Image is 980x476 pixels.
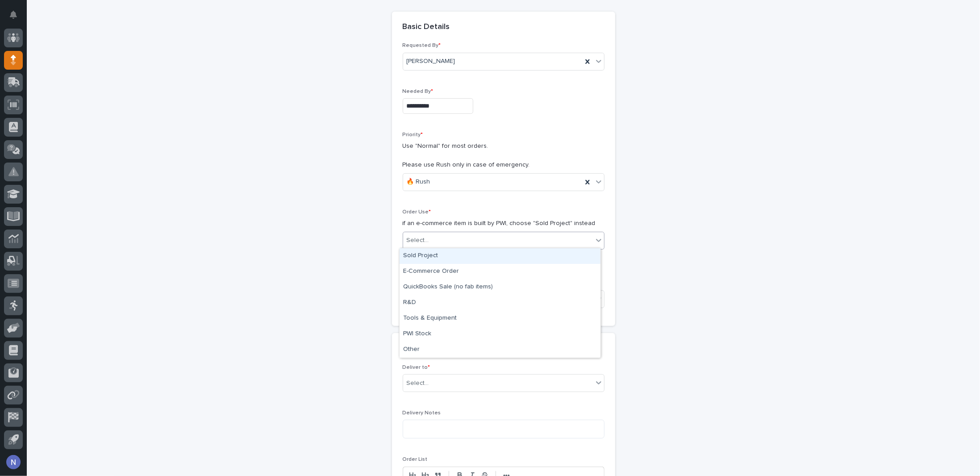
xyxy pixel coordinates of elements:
[400,342,601,358] div: Other
[400,264,601,280] div: E-Commerce Order
[4,453,23,472] button: users-avatar
[400,248,601,264] div: Sold Project
[400,326,601,342] div: PWI Stock
[403,43,441,48] span: Requested By
[403,89,434,94] span: Needed By
[403,142,605,169] p: Use "Normal" for most orders. Please use Rush only in case of emergency.
[407,57,455,66] span: [PERSON_NAME]
[400,295,601,311] div: R&D
[400,280,601,295] div: QuickBooks Sale (no fab items)
[403,22,450,32] h2: Basic Details
[407,236,429,245] div: Select...
[403,457,428,462] span: Order List
[403,410,441,416] span: Delivery Notes
[4,5,23,24] button: Notifications
[11,11,23,25] div: Notifications
[403,209,431,215] span: Order Use
[403,219,605,228] p: if an e-commerce item is built by PWI, choose "Sold Project" instead
[400,311,601,326] div: Tools & Equipment
[407,379,429,388] div: Select...
[403,365,430,370] span: Deliver to
[407,177,430,187] span: 🔥 Rush
[403,132,423,138] span: Priority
